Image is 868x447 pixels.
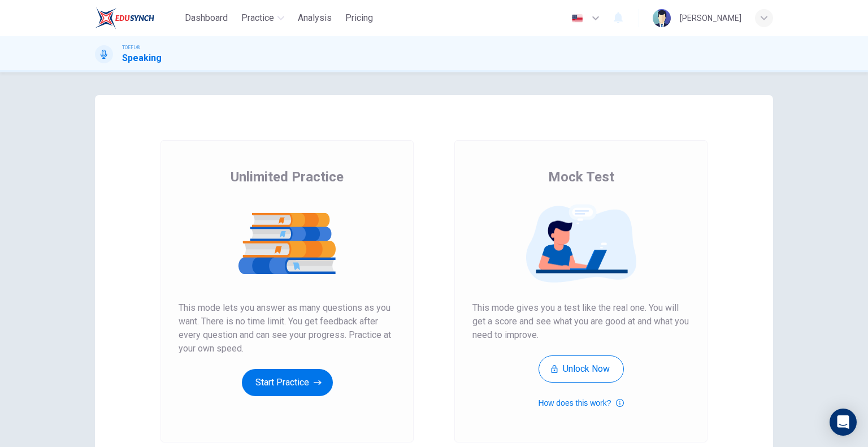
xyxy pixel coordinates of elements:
img: EduSynch logo [95,7,154,29]
button: Practice [237,8,289,28]
button: Analysis [293,8,336,28]
button: Unlock Now [539,355,624,383]
span: Analysis [298,11,332,25]
span: Unlimited Practice [231,168,344,186]
button: How does this work? [538,396,623,410]
span: This mode gives you a test like the real one. You will get a score and see what you are good at a... [472,301,689,342]
span: Mock Test [548,168,614,186]
button: Pricing [341,8,377,28]
span: This mode lets you answer as many questions as you want. There is no time limit. You get feedback... [179,301,396,355]
span: Dashboard [185,11,228,25]
button: Start Practice [242,369,333,396]
img: en [570,14,584,23]
span: Practice [241,11,274,25]
div: [PERSON_NAME] [680,11,741,25]
img: Profile picture [653,9,671,27]
h1: Speaking [122,51,162,65]
div: Open Intercom Messenger [830,409,857,436]
button: Dashboard [180,8,232,28]
a: EduSynch logo [95,7,180,29]
span: TOEFL® [122,44,140,51]
span: Pricing [345,11,373,25]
